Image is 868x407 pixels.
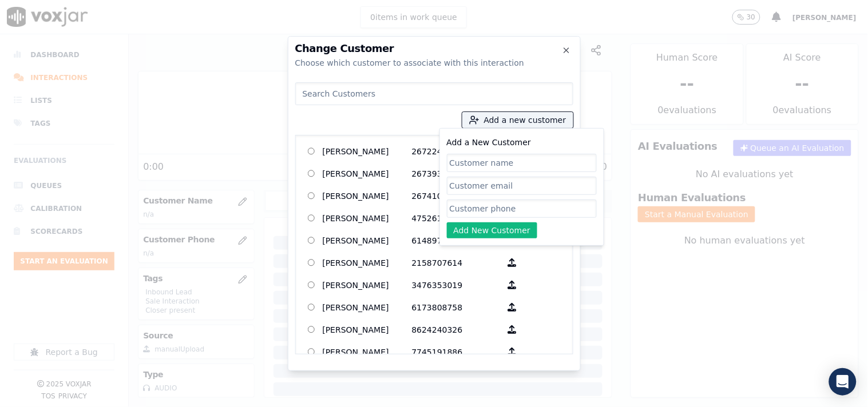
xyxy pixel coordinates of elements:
[308,214,315,222] input: [PERSON_NAME] 4752610421
[462,112,573,128] button: Add a new customer
[308,304,315,311] input: [PERSON_NAME] 6173808758
[501,254,524,272] button: [PERSON_NAME] 2158707614
[308,259,315,266] input: [PERSON_NAME] 2158707614
[447,154,597,172] input: Customer name
[412,232,501,249] p: 6148972013
[829,368,857,396] div: Open Intercom Messenger
[412,254,501,272] p: 2158707614
[308,170,315,177] input: [PERSON_NAME] 2673930377
[447,138,532,147] label: Add a New Customer
[412,321,501,338] p: 8624240326
[323,187,412,205] p: [PERSON_NAME]
[323,321,412,338] p: [PERSON_NAME]
[501,276,524,294] button: [PERSON_NAME] 3476353019
[501,298,524,316] button: [PERSON_NAME] 6173808758
[447,222,538,238] button: Add New Customer
[323,142,412,160] p: [PERSON_NAME]
[323,298,412,316] p: [PERSON_NAME]
[447,199,597,218] input: Customer phone
[308,326,315,333] input: [PERSON_NAME] 8624240326
[323,165,412,182] p: [PERSON_NAME]
[412,165,501,182] p: 2673930377
[412,209,501,227] p: 4752610421
[412,276,501,294] p: 3476353019
[308,348,315,356] input: [PERSON_NAME] 7745191886
[323,232,412,249] p: [PERSON_NAME]
[323,209,412,227] p: [PERSON_NAME]
[412,142,501,160] p: 2672240075
[501,343,524,361] button: [PERSON_NAME] 7745191886
[308,237,315,244] input: [PERSON_NAME] 6148972013
[412,298,501,316] p: 6173808758
[308,192,315,199] input: [PERSON_NAME] 2674106790
[412,187,501,205] p: 2674106790
[501,321,524,338] button: [PERSON_NAME] 8624240326
[295,82,573,105] input: Search Customers
[295,57,573,69] div: Choose which customer to associate with this interaction
[323,343,412,361] p: [PERSON_NAME]
[447,177,597,195] input: Customer email
[308,147,315,155] input: [PERSON_NAME] 2672240075
[323,254,412,272] p: [PERSON_NAME]
[308,281,315,289] input: [PERSON_NAME] 3476353019
[412,343,501,361] p: 7745191886
[323,276,412,294] p: [PERSON_NAME]
[295,43,573,54] h2: Change Customer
